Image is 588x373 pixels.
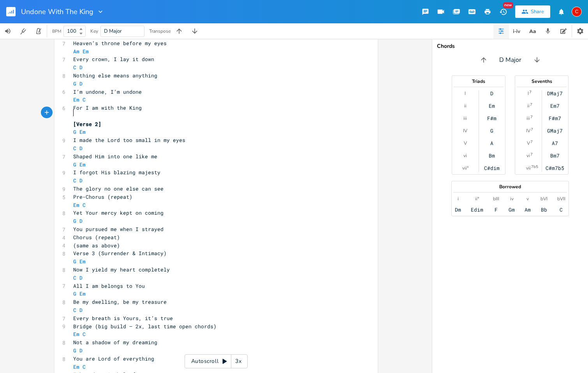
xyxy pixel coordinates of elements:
span: G [73,128,76,135]
div: DMaj7 [547,90,563,96]
span: Em [79,128,86,135]
div: F [495,207,498,213]
span: G [73,290,76,297]
span: C [83,331,86,338]
span: G [73,217,76,224]
span: D Major [104,28,122,35]
span: C [83,201,86,208]
sup: 7 [530,151,533,158]
div: Dm [455,207,461,213]
span: D [79,64,83,71]
span: Em [79,290,86,297]
div: Sevenths [515,79,568,84]
div: Em7 [550,103,560,109]
div: Bm7 [550,152,560,159]
span: Shaped Him into one like me [73,153,157,160]
div: iii [526,115,530,121]
button: New [495,5,511,19]
div: I [528,90,529,96]
div: iii [463,115,467,121]
div: F#m [487,115,496,121]
span: Em [73,331,79,338]
div: Transpose [149,29,171,33]
span: Yet Your mercy kept on coming [73,209,164,216]
span: G [73,347,76,354]
span: C [83,363,86,370]
span: G [73,258,76,265]
div: C [560,207,563,213]
span: I’m undone, I’m undone [73,88,142,95]
div: Key [90,29,98,33]
span: Not a shadow of my dreaming [73,339,157,346]
span: Em [73,96,79,103]
sup: 7 [529,89,532,95]
sup: 7 [530,102,532,108]
div: IV [463,128,467,134]
div: bVI [540,196,548,202]
span: C [73,306,76,313]
span: G [73,161,76,168]
span: D [79,274,83,281]
span: Em [83,48,89,55]
span: Verse 3 (Surrender & Intimacy) [73,250,167,257]
span: For I am with the King [73,104,142,111]
span: Nothing else means anything [73,72,157,79]
span: D [79,347,83,354]
span: Pre-Chorus (repeat) [73,193,132,200]
div: vi [463,152,467,159]
span: C [73,274,76,281]
span: Em [73,201,79,208]
div: bVII [557,196,565,202]
div: Triads [452,79,505,84]
div: vi [526,152,530,159]
span: I forgot His blazing majesty [73,169,160,176]
div: GMaj7 [547,128,563,134]
div: IV [526,128,530,134]
span: You are Lord of everything [73,355,154,362]
span: Now I yield my heart completely [73,266,170,273]
span: I made the Lord too small in my eyes [73,137,185,144]
div: Share [531,8,544,15]
div: Edim [471,207,483,213]
span: Em [73,363,79,370]
span: C [73,177,76,184]
span: Every crown, I lay it down [73,56,154,63]
span: The glory no one else can see [73,185,164,192]
div: C#m7b5 [546,165,564,171]
div: BPM [52,29,61,33]
span: C [83,96,86,103]
div: Autoscroll [185,354,248,368]
div: bIII [493,196,499,202]
div: ii° [475,196,479,202]
sup: 7 [530,139,533,145]
div: Borrowed [452,184,569,189]
div: C#dim [484,165,500,171]
span: D [79,217,83,224]
sup: 7 [531,126,533,133]
span: Be my dwelling, be my treasure [73,298,167,305]
div: vii° [462,165,468,171]
span: You pursued me when I strayed [73,226,164,233]
div: v [526,196,529,202]
button: C [572,3,582,21]
span: Am [73,48,79,55]
span: G [73,80,76,87]
div: D [490,90,493,96]
div: ii [527,103,530,109]
div: Bm [489,152,495,159]
span: D [79,145,83,152]
div: V [464,140,467,146]
div: Bb [541,207,547,213]
span: Em [79,258,86,265]
span: [Verse 2] [73,121,101,128]
div: 3x [231,354,245,368]
div: G [490,128,493,134]
div: vii [526,165,531,171]
sup: 7b5 [531,164,538,170]
span: D [79,177,83,184]
div: V [527,140,530,146]
span: Chorus (repeat) [73,234,120,241]
div: F#m7 [549,115,561,121]
sup: 7 [530,114,533,120]
div: i [458,196,459,202]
